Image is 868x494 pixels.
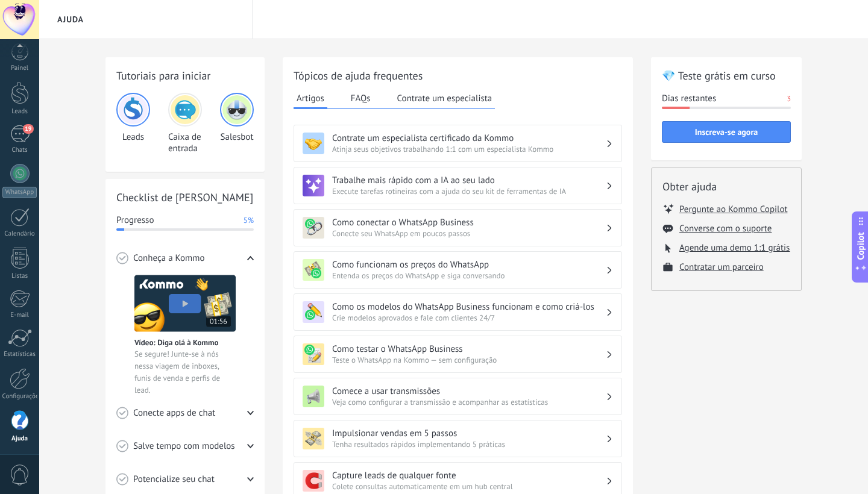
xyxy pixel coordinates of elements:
span: Dias restantes [662,93,716,105]
div: Calendário [2,230,37,238]
button: Artigos [294,89,327,109]
div: Leads [2,108,37,116]
h3: Como os modelos do WhatsApp Business funcionam e como criá-los [332,301,606,313]
img: Meet video [134,275,236,332]
span: Conecte apps de chat [133,407,215,419]
h2: Obter ajuda [662,179,790,194]
div: Leads [116,93,150,154]
span: Vídeo: Diga olá à Kommo [134,337,218,348]
span: Salve tempo com modelos [133,440,235,452]
h3: Comece a usar transmissões [332,386,606,397]
span: Colete consultas automaticamente em um hub central [332,481,606,492]
span: Se segure! Junte-se à nós nessa viagem de inboxes, funis de venda e perfis de lead. [134,348,236,396]
h2: Tópicos de ajuda frequentes [294,68,622,83]
button: FAQs [348,89,374,107]
span: Tenha resultados rápidos implementando 5 práticas [332,439,606,449]
div: Painel [2,64,37,72]
button: Pergunte ao Kommo Copilot [679,203,788,215]
h3: Trabalhe mais rápido com a IA ao seu lado [332,175,606,186]
div: Salesbot [220,93,254,154]
div: Configurações [2,393,37,401]
span: Potencialize seu chat [133,474,215,486]
span: 5% [244,214,254,227]
span: Atinja seus objetivos trabalhando 1:1 com um especialista Kommo [332,144,606,154]
span: Copilot [855,233,867,260]
div: Chats [2,146,37,154]
h3: Impulsionar vendas em 5 passos [332,428,606,439]
h2: 💎 Teste grátis em curso [662,68,791,83]
h3: Como conectar o WhatsApp Business [332,217,606,228]
span: Progresso [116,214,154,227]
div: E-mail [2,311,37,319]
h3: Contrate um especialista certificado da Kommo [332,133,606,144]
span: Conheça a Kommo [133,252,204,264]
h2: Tutoriais para iniciar [116,68,254,83]
h3: Como funcionam os preços do WhatsApp [332,259,606,270]
span: Inscreva-se agora [695,128,758,136]
span: Conecte seu WhatsApp em poucos passos [332,228,606,239]
button: Contratar um parceiro [679,261,764,273]
div: Estatísticas [2,351,37,358]
span: Veja como configurar a transmissão e acompanhar as estatísticas [332,397,606,407]
h2: Checklist de [PERSON_NAME] [116,190,254,205]
button: Contrate um especialista [394,89,495,107]
button: Agende uma demo 1:1 grátis [679,242,790,254]
span: 19 [23,124,33,134]
span: Crie modelos aprovados e fale com clientes 24/7 [332,313,606,323]
button: Inscreva-se agora [662,121,791,143]
h3: Capture leads de qualquer fonte [332,470,606,481]
button: Converse com o suporte [679,223,772,234]
span: Teste o WhatsApp na Kommo — sem configuração [332,355,606,365]
div: Ajuda [2,435,37,443]
span: Execute tarefas rotineiras com a ajuda do seu kit de ferramentas de IA [332,186,606,196]
h3: Como testar o WhatsApp Business [332,343,606,355]
div: Caixa de entrada [168,93,202,154]
span: 3 [787,93,791,105]
span: Entenda os preços do WhatsApp e siga conversando [332,270,606,281]
div: WhatsApp [2,187,37,198]
div: Listas [2,272,37,280]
